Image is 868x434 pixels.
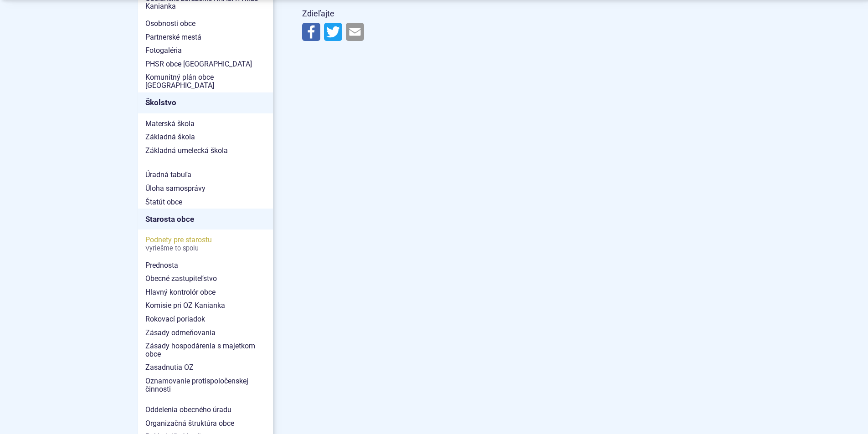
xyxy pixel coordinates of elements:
[138,130,273,144] a: Základná škola
[145,195,266,209] span: Štatút obce
[138,31,273,44] a: Partnerské mestá
[145,71,266,92] span: Komunitný plán obce [GEOGRAPHIC_DATA]
[145,57,266,71] span: PHSR obce [GEOGRAPHIC_DATA]
[138,259,273,272] a: Prednosta
[145,299,266,312] span: Komisie pri OZ Kanianka
[346,23,364,41] img: Zdieľať e-mailom
[138,144,273,158] a: Základná umelecká škola
[138,57,273,71] a: PHSR obce [GEOGRAPHIC_DATA]
[138,182,273,195] a: Úloha samosprávy
[145,312,266,326] span: Rokovací poriadok
[145,212,266,226] span: Starosta obce
[145,361,266,374] span: Zasadnutia OZ
[145,339,266,361] span: Zásady hospodárenia s majetkom obce
[302,23,320,41] img: Zdieľať na Facebooku
[138,209,273,230] a: Starosta obce
[145,17,266,31] span: Osobnosti obce
[138,71,273,92] a: Komunitný plán obce [GEOGRAPHIC_DATA]
[138,168,273,182] a: Úradná tabuľa
[302,7,626,21] p: Zdieľajte
[138,339,273,361] a: Zásady hospodárenia s majetkom obce
[145,117,266,131] span: Materská škola
[145,168,266,182] span: Úradná tabuľa
[145,44,266,57] span: Fotogaléria
[145,272,266,286] span: Obecné zastupiteľstvo
[145,286,266,299] span: Hlavný kontrolór obce
[145,403,266,417] span: Oddelenia obecného úradu
[138,403,273,417] a: Oddelenia obecného úradu
[145,245,266,252] span: Vyriešme to spolu
[138,417,273,430] a: Organizačná štruktúra obce
[145,31,266,44] span: Partnerské mestá
[138,299,273,312] a: Komisie pri OZ Kanianka
[145,417,266,430] span: Organizačná štruktúra obce
[145,96,266,110] span: Školstvo
[138,195,273,209] a: Štatút obce
[138,92,273,113] a: Školstvo
[145,144,266,158] span: Základná umelecká škola
[138,272,273,286] a: Obecné zastupiteľstvo
[138,312,273,326] a: Rokovací poriadok
[145,259,266,272] span: Prednosta
[145,233,266,255] span: Podnety pre starostu
[138,17,273,31] a: Osobnosti obce
[138,361,273,374] a: Zasadnutia OZ
[138,117,273,131] a: Materská škola
[138,286,273,299] a: Hlavný kontrolór obce
[138,374,273,396] a: Oznamovanie protispoločenskej činnosti
[138,44,273,57] a: Fotogaléria
[145,326,266,340] span: Zásady odmeňovania
[138,233,273,255] a: Podnety pre starostuVyriešme to spolu
[138,326,273,340] a: Zásady odmeňovania
[145,182,266,195] span: Úloha samosprávy
[324,23,342,41] img: Zdieľať na Twitteri
[145,130,266,144] span: Základná škola
[145,374,266,396] span: Oznamovanie protispoločenskej činnosti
